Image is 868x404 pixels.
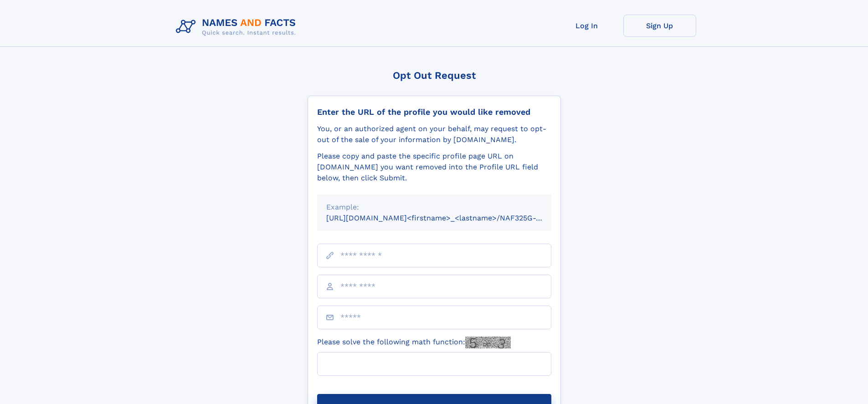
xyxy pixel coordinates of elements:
[317,123,551,145] div: You, or an authorized agent on your behalf, may request to opt-out of the sale of your informatio...
[623,15,696,37] a: Sign Up
[317,107,551,117] div: Enter the URL of the profile you would like removed
[326,214,569,222] small: [URL][DOMAIN_NAME]<firstname>_<lastname>/NAF325G-xxxxxxxx
[172,15,303,39] img: Logo Names and Facts
[317,151,551,184] div: Please copy and paste the specific profile page URL on [DOMAIN_NAME] you want removed into the Pr...
[317,337,511,348] label: Please solve the following math function:
[308,70,561,81] div: Opt Out Request
[326,202,542,213] div: Example:
[550,15,623,37] a: Log In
